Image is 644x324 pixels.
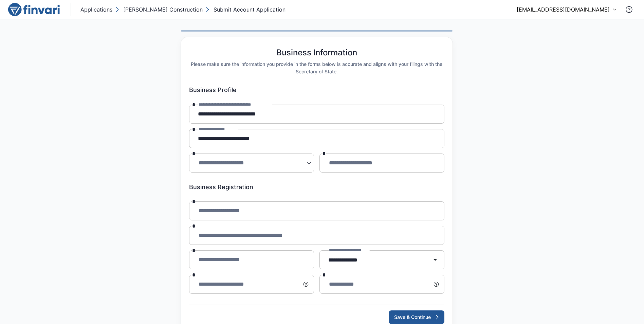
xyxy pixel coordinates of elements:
img: logo [8,3,60,16]
button: [EMAIL_ADDRESS][DOMAIN_NAME] [517,5,617,14]
h6: Business Registration [189,183,444,191]
h6: Please make sure the information you provide in the forms below is accurate and aligns with your ... [189,60,444,75]
button: Contact Support [622,3,636,16]
h5: Business Information [276,48,357,58]
button: Submit Account Application [204,4,287,15]
button: [PERSON_NAME] Construction [114,4,204,15]
button: Save & Continue [389,310,444,324]
p: [PERSON_NAME] Construction [123,5,203,14]
p: [EMAIL_ADDRESS][DOMAIN_NAME] [517,5,610,14]
p: Applications [80,5,112,14]
h6: Business Profile [189,86,444,94]
button: Open [428,253,442,267]
button: Applications [79,4,114,15]
p: Submit Account Application [214,5,286,14]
